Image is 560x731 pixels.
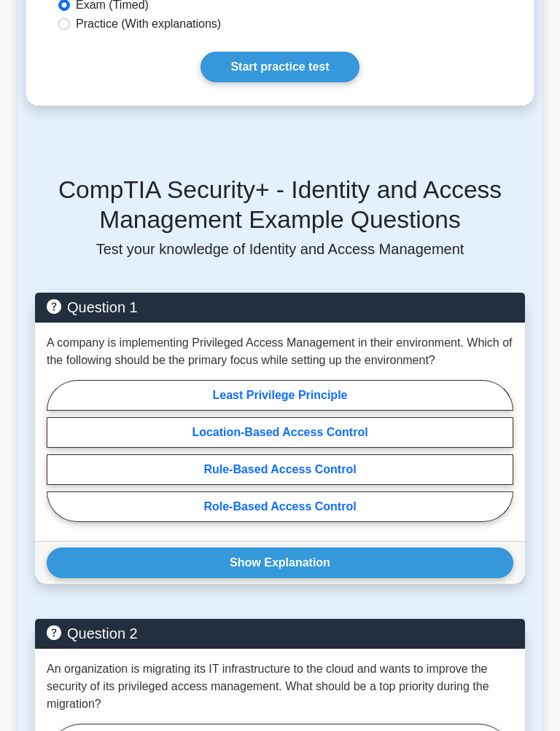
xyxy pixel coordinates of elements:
p: An organization is migrating its IT infrastructure to the cloud and wants to improve the security... [47,660,513,713]
button: Show Explanation [47,548,513,578]
label: Least Privilege Principle [47,380,513,411]
p: A company is implementing Privileged Access Management in their environment. Which of the followi... [47,334,513,369]
label: Role-Based Access Control [47,491,513,522]
h5: Question 2 [47,625,513,642]
p: Test your knowledge of Identity and Access Management [35,240,525,258]
label: Location-Based Access Control [47,417,513,448]
h5: Question 1 [47,299,513,316]
h5: CompTIA Security+ - Identity and Access Management Example Questions [35,175,525,234]
label: Rule-Based Access Control [47,454,513,485]
a: Start practice test [201,52,359,82]
label: Practice (With explanations) [76,15,221,33]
